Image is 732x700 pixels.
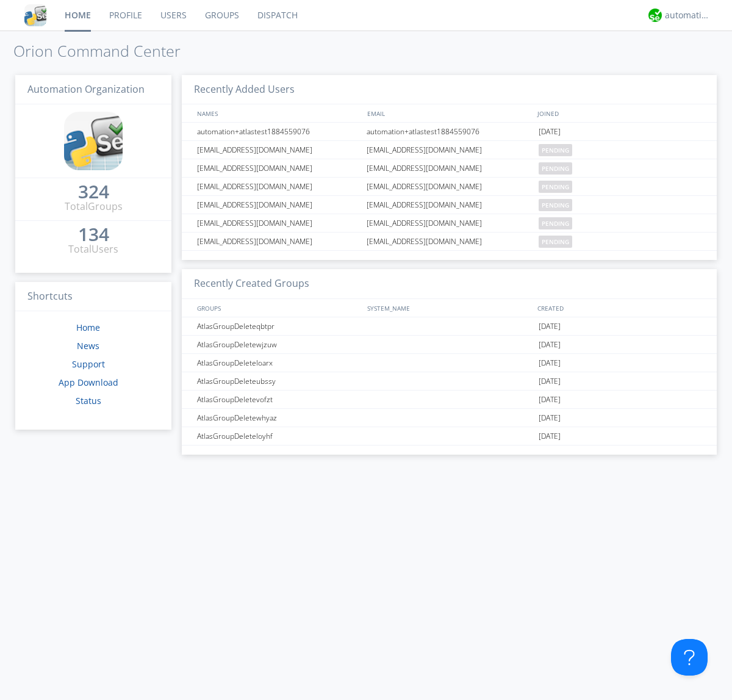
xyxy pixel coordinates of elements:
[64,112,123,170] img: cddb5a64eb264b2086981ab96f4c1ba7
[671,639,708,676] iframe: Toggle Customer Support
[182,233,717,251] a: [EMAIL_ADDRESS][DOMAIN_NAME][EMAIL_ADDRESS][DOMAIN_NAME]pending
[194,391,363,408] div: AtlasGroupDeletevofzt
[78,228,109,242] a: 134
[59,377,118,388] a: App Download
[182,354,717,372] a: AtlasGroupDeleteloarx[DATE]
[68,242,118,256] div: Total Users
[539,236,572,248] span: pending
[364,299,534,317] div: SYSTEM_NAME
[364,214,536,232] div: [EMAIL_ADDRESS][DOMAIN_NAME]
[364,141,536,159] div: [EMAIL_ADDRESS][DOMAIN_NAME]
[78,186,109,198] div: 324
[27,82,145,96] span: Automation Organization
[182,141,717,159] a: [EMAIL_ADDRESS][DOMAIN_NAME][EMAIL_ADDRESS][DOMAIN_NAME]pending
[15,282,171,312] h3: Shortcuts
[194,141,363,159] div: [EMAIL_ADDRESS][DOMAIN_NAME]
[665,9,711,21] div: automation+atlas
[539,336,561,354] span: [DATE]
[364,196,536,214] div: [EMAIL_ADDRESS][DOMAIN_NAME]
[182,391,717,409] a: AtlasGroupDeletevofzt[DATE]
[194,214,363,232] div: [EMAIL_ADDRESS][DOMAIN_NAME]
[194,336,363,353] div: AtlasGroupDeletewjzuw
[539,372,561,391] span: [DATE]
[539,123,561,141] span: [DATE]
[539,199,572,211] span: pending
[194,233,363,250] div: [EMAIL_ADDRESS][DOMAIN_NAME]
[77,340,99,352] a: News
[194,159,363,177] div: [EMAIL_ADDRESS][DOMAIN_NAME]
[78,228,109,240] div: 134
[194,178,363,195] div: [EMAIL_ADDRESS][DOMAIN_NAME]
[182,317,717,336] a: AtlasGroupDeleteqbtpr[DATE]
[24,4,46,26] img: cddb5a64eb264b2086981ab96f4c1ba7
[194,196,363,214] div: [EMAIL_ADDRESS][DOMAIN_NAME]
[364,123,536,140] div: automation+atlastest1884559076
[182,269,717,299] h3: Recently Created Groups
[76,322,100,333] a: Home
[72,358,105,370] a: Support
[539,317,561,336] span: [DATE]
[194,372,363,390] div: AtlasGroupDeleteubssy
[364,104,534,122] div: EMAIL
[78,186,109,200] a: 324
[194,299,361,317] div: GROUPS
[364,233,536,250] div: [EMAIL_ADDRESS][DOMAIN_NAME]
[76,395,101,406] a: Status
[182,159,717,178] a: [EMAIL_ADDRESS][DOMAIN_NAME][EMAIL_ADDRESS][DOMAIN_NAME]pending
[539,427,561,446] span: [DATE]
[194,354,363,372] div: AtlasGroupDeleteloarx
[539,217,572,229] span: pending
[194,123,363,140] div: automation+atlastest1884559076
[182,409,717,427] a: AtlasGroupDeletewhyaz[DATE]
[534,104,705,122] div: JOINED
[182,178,717,196] a: [EMAIL_ADDRESS][DOMAIN_NAME][EMAIL_ADDRESS][DOMAIN_NAME]pending
[539,391,561,409] span: [DATE]
[182,214,717,233] a: [EMAIL_ADDRESS][DOMAIN_NAME][EMAIL_ADDRESS][DOMAIN_NAME]pending
[539,144,572,156] span: pending
[539,354,561,372] span: [DATE]
[182,123,717,141] a: automation+atlastest1884559076automation+atlastest1884559076[DATE]
[539,409,561,427] span: [DATE]
[182,372,717,391] a: AtlasGroupDeleteubssy[DATE]
[182,336,717,354] a: AtlasGroupDeletewjzuw[DATE]
[534,299,705,317] div: CREATED
[65,200,123,214] div: Total Groups
[539,181,572,193] span: pending
[194,409,363,427] div: AtlasGroupDeletewhyaz
[648,9,662,22] img: d2d01cd9b4174d08988066c6d424eccd
[364,178,536,195] div: [EMAIL_ADDRESS][DOMAIN_NAME]
[182,75,717,105] h3: Recently Added Users
[182,427,717,446] a: AtlasGroupDeleteloyhf[DATE]
[194,317,363,335] div: AtlasGroupDeleteqbtpr
[182,196,717,214] a: [EMAIL_ADDRESS][DOMAIN_NAME][EMAIL_ADDRESS][DOMAIN_NAME]pending
[194,104,361,122] div: NAMES
[539,162,572,175] span: pending
[194,427,363,445] div: AtlasGroupDeleteloyhf
[364,159,536,177] div: [EMAIL_ADDRESS][DOMAIN_NAME]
